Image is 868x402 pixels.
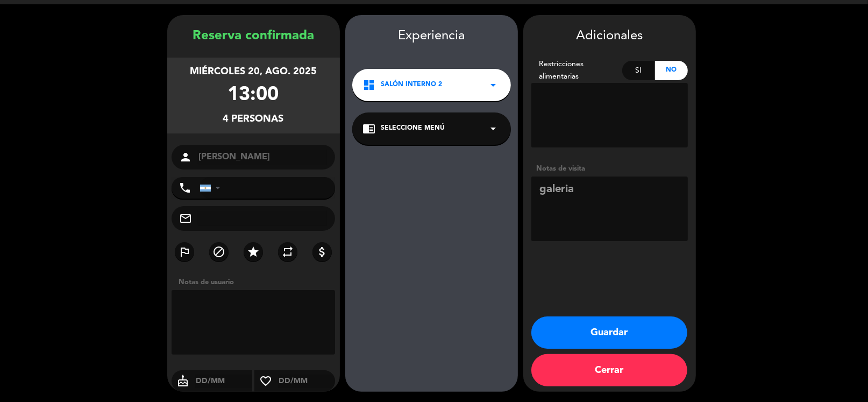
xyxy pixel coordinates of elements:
div: Si [622,61,655,80]
div: 4 personas [223,111,284,127]
i: arrow_drop_down [487,79,500,91]
i: attach_money [316,245,329,258]
button: Guardar [531,316,687,349]
div: Adicionales [531,26,688,47]
div: Restricciones alimentarias [531,58,623,83]
i: person [180,151,193,164]
span: Seleccione Menú [381,123,445,134]
i: star [247,245,260,258]
span: Salón Interno 2 [381,80,443,90]
div: Argentina: +54 [200,178,225,198]
div: 13:00 [228,80,279,111]
div: miércoles 20, ago. 2025 [190,64,317,80]
i: block [212,245,225,258]
i: arrow_drop_down [487,122,500,135]
div: Experiencia [345,26,518,47]
button: Cerrar [531,354,687,386]
div: Notas de usuario [174,277,340,288]
i: dashboard [363,79,376,91]
i: phone [179,181,192,194]
i: mail_outline [180,212,193,225]
i: outlined_flag [178,245,191,258]
input: DD/MM [278,375,336,388]
div: Notas de visita [531,163,688,174]
div: No [655,61,688,80]
div: Reserva confirmada [167,26,340,47]
i: chrome_reader_mode [363,122,376,135]
i: repeat [281,245,294,258]
i: favorite_border [254,375,278,387]
input: DD/MM [195,375,253,388]
i: cake [172,375,195,387]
